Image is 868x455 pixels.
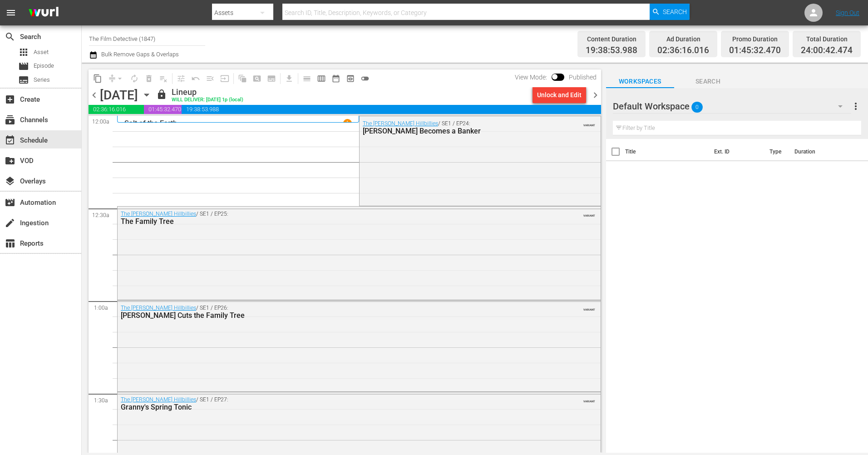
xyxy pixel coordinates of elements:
[121,403,547,411] div: Granny's Spring Tonic
[5,135,15,146] span: Schedule
[34,61,54,70] span: Episode
[156,89,167,100] span: lock
[5,155,15,166] span: VOD
[5,114,15,125] span: Channels
[250,71,264,86] span: Create Search Block
[564,74,601,81] span: Published
[583,210,595,217] span: VARIANT
[552,74,558,80] span: Toggle to switch from Published to Draft view.
[613,94,851,119] div: Default Workspace
[360,74,370,83] span: toggle_off
[5,218,15,228] span: Ingestion
[789,139,843,164] th: Duration
[121,217,547,226] div: The Family Tree
[586,45,637,56] span: 19:38:53.988
[691,98,703,117] span: 0
[590,89,601,101] span: chevron_right
[105,71,127,86] span: Remove Gaps & Overlaps
[346,74,355,83] span: preview_outlined
[836,9,859,16] a: Sign Out
[363,127,552,135] div: [PERSON_NAME] Becomes a Banker
[203,71,217,86] span: Fill episodes with ad slates
[329,71,343,86] span: Month Calendar View
[296,69,314,87] span: Day Calendar View
[729,33,781,45] div: Promo Duration
[764,139,789,164] th: Type
[18,47,29,58] span: Asset
[124,119,177,128] p: Salt of the Earth
[317,74,326,83] span: calendar_view_week_outlined
[172,97,243,103] div: WILL DELIVER: [DATE] 1p (local)
[729,45,781,56] span: 01:45:32.470
[18,61,29,72] span: Episode
[5,31,15,42] span: Search
[583,396,595,403] span: VARIANT
[144,105,182,114] span: 01:45:32.470
[121,396,196,403] a: The [PERSON_NAME] Hillbillies
[34,48,49,57] span: Asset
[801,33,853,45] div: Total Duration
[5,197,15,208] span: Automation
[5,238,15,249] span: Reports
[90,71,105,86] span: Copy Lineup
[358,71,372,86] span: 24 hours Lineup View is OFF
[121,305,196,311] a: The [PERSON_NAME] Hillbillies
[93,74,102,83] span: content_copy
[331,74,340,83] span: date_range_outlined
[510,74,552,81] span: View Mode:
[89,105,144,114] span: 02:36:16.016
[583,304,595,311] span: VARIANT
[5,176,15,187] span: Overlays
[89,89,100,101] span: chevron_left
[121,211,547,226] div: / SE1 / EP25:
[586,33,637,45] div: Content Duration
[850,95,861,117] button: more_vert
[363,120,438,127] a: The [PERSON_NAME] Hillbillies
[537,87,582,103] div: Unlock and Edit
[343,71,358,86] span: View Backup
[279,69,296,87] span: Download as CSV
[121,305,547,320] div: / SE1 / EP26:
[171,69,188,87] span: Customize Events
[363,120,552,135] div: / SE1 / EP24:
[142,71,156,86] span: Select an event to delete
[121,396,547,411] div: / SE1 / EP27:
[121,211,196,217] a: The [PERSON_NAME] Hillbillies
[172,87,243,97] div: Lineup
[5,94,15,105] span: Create
[625,139,709,164] th: Title
[674,76,742,87] span: Search
[188,71,203,86] span: Revert to Primary Episode
[850,101,861,112] span: more_vert
[182,105,601,114] span: 19:38:53.988
[650,4,690,20] button: Search
[663,4,687,20] span: Search
[606,76,674,87] span: Workspaces
[127,71,142,86] span: Loop Content
[34,75,50,84] span: Series
[657,45,709,56] span: 02:36:16.016
[346,120,349,126] p: 1
[264,71,279,86] span: Create Series Block
[801,45,853,56] span: 24:00:42.474
[121,311,547,320] div: [PERSON_NAME] Cuts the Family Tree
[657,33,709,45] div: Ad Duration
[5,7,16,18] span: menu
[533,87,586,103] button: Unlock and Edit
[22,2,65,24] img: ans4CAIJ8jUAAAAAAAAAAAAAAAAAAAAAAAAgQb4GAAAAAAAAAAAAAAAAAAAAAAAAJMjXAAAAAAAAAAAAAAAAAAAAAAAAgAT5G...
[100,51,179,58] span: Bulk Remove Gaps & Overlaps
[314,71,329,86] span: Week Calendar View
[583,119,595,127] span: VARIANT
[156,71,171,86] span: Clear Lineup
[100,88,138,103] div: [DATE]
[709,139,764,164] th: Ext. ID
[18,74,29,85] span: Series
